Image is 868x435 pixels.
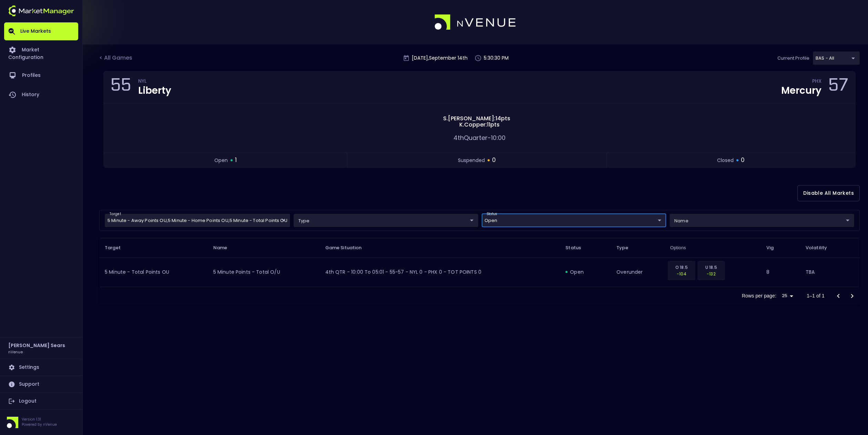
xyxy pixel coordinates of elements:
[105,245,130,251] span: Target
[99,54,134,63] div: < All Games
[492,156,496,165] span: 0
[672,271,691,277] p: -104
[4,376,78,393] a: Support
[208,257,320,287] td: 5 minute points - total O/U
[4,85,78,104] a: History
[491,133,506,142] span: 10:00
[105,214,290,227] div: target
[99,257,208,287] td: 5 Minute - Total Points OU
[761,257,800,287] td: 8
[702,264,721,271] p: U 18.5
[110,212,121,216] label: target
[741,156,745,165] span: 0
[4,417,78,428] div: Version 1.31Powered by nVenue
[441,115,512,122] span: S . [PERSON_NAME] : 14 pts
[672,264,691,271] p: O 18.5
[8,349,23,354] h3: nVenue
[8,342,65,349] h2: [PERSON_NAME] Sears
[777,55,809,62] p: Current Profile
[138,79,171,85] div: NYL
[4,22,78,40] a: Live Markets
[412,54,468,62] p: [DATE] , September 14 th
[294,214,478,227] div: target
[487,212,497,216] label: status
[4,66,78,85] a: Profiles
[828,77,848,98] div: 57
[806,245,836,251] span: Volatility
[213,245,236,251] span: Name
[717,157,734,164] span: closed
[670,214,854,227] div: target
[665,238,761,257] th: Options
[616,245,637,251] span: Type
[435,14,517,30] img: logo
[235,156,237,165] span: 1
[813,51,860,65] div: target
[766,245,783,251] span: Vig
[457,122,502,128] span: K . Copper : 11 pts
[320,257,560,287] td: 4th QTR - 10:00 to 05:01 - 55-57 - NYL 0 - PHX 0 - TOT POINTS 0
[488,133,491,142] span: -
[99,238,860,287] table: collapsible table
[742,292,776,299] p: Rows per page:
[779,291,796,301] div: 25
[111,77,131,98] div: 55
[325,245,371,251] span: Game Situation
[484,54,509,62] p: 5:30:30 PM
[611,257,665,287] td: overunder
[4,359,78,376] a: Settings
[812,79,821,85] div: PHX
[565,245,590,251] span: Status
[4,393,78,409] a: Logout
[702,271,721,277] p: -132
[138,86,171,95] div: Liberty
[781,86,821,95] div: Mercury
[22,417,57,422] p: Version 1.31
[800,257,860,287] td: TBA
[807,292,825,299] p: 1–1 of 1
[453,133,488,142] span: 4th Quarter
[22,422,57,427] p: Powered by nVenue
[797,185,860,201] button: Disable All Markets
[4,40,78,66] a: Market Configuration
[8,6,74,16] img: logo
[214,157,228,164] span: open
[458,157,485,164] span: suspended
[482,214,666,227] div: target
[565,269,605,275] div: open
